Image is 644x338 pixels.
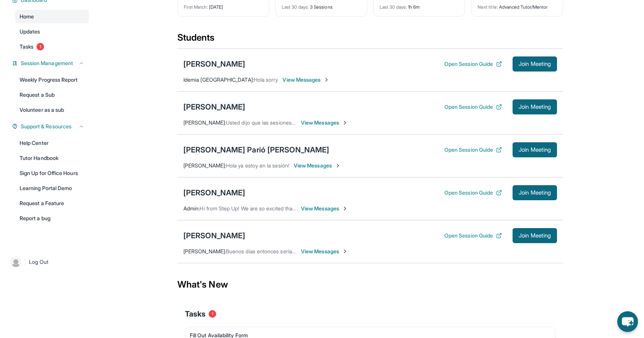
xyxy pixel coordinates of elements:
[342,206,348,212] img: Chevron-Right
[226,119,419,126] span: Usted dijo que las sesiones durarían 45 minutos y sólo duro 20 minutos porque?
[513,228,557,243] button: Join Meeting
[282,76,330,84] span: View Messages
[18,59,84,67] button: Session Management
[444,189,502,196] button: Open Session Guide
[29,258,49,266] span: Log Out
[15,136,89,150] a: Help Center
[15,73,89,87] a: Weekly Progress Report
[513,142,557,157] button: Join Meeting
[183,119,226,126] span: [PERSON_NAME] :
[184,4,208,10] span: First Match :
[301,205,348,212] span: View Messages
[513,99,557,114] button: Join Meeting
[183,145,329,155] div: [PERSON_NAME] Parió [PERSON_NAME]
[20,28,40,35] span: Updates
[183,248,226,254] span: [PERSON_NAME] :
[183,162,226,169] span: [PERSON_NAME] :
[15,103,89,117] a: Volunteer as a sub
[15,196,89,210] a: Request a Feature
[183,102,245,112] div: [PERSON_NAME]
[20,13,34,20] span: Home
[342,248,348,254] img: Chevron-Right
[478,4,498,10] span: Next title :
[444,232,502,239] button: Open Session Guide
[24,257,26,266] span: |
[444,103,502,111] button: Open Session Guide
[183,187,245,198] div: [PERSON_NAME]
[519,233,551,238] span: Join Meeting
[226,162,289,169] span: Hola ya estoy en la sesión!
[177,32,563,48] div: Students
[177,268,563,301] div: What's New
[519,105,551,109] span: Join Meeting
[342,120,348,126] img: Chevron-Right
[254,76,278,83] span: Hola sorry
[519,190,551,195] span: Join Meeting
[183,76,254,83] span: Idemia [GEOGRAPHIC_DATA] :
[15,25,89,38] a: Updates
[15,166,89,180] a: Sign Up for Office Hours
[15,181,89,195] a: Learning Portal Demo
[301,248,348,255] span: View Messages
[183,230,245,241] div: [PERSON_NAME]
[21,59,73,67] span: Session Management
[444,146,502,154] button: Open Session Guide
[335,163,341,169] img: Chevron-Right
[15,151,89,165] a: Tutor Handbook
[209,310,216,318] span: 1
[183,59,245,69] div: [PERSON_NAME]
[519,62,551,66] span: Join Meeting
[519,148,551,152] span: Join Meeting
[294,162,341,169] span: View Messages
[21,123,72,130] span: Support & Resources
[8,254,89,270] a: |Log Out
[617,311,638,332] button: chat-button
[18,123,84,130] button: Support & Resources
[380,4,407,10] span: Last 30 days :
[15,40,89,53] a: Tasks1
[20,43,34,50] span: Tasks
[37,43,44,50] span: 1
[301,119,348,126] span: View Messages
[444,60,502,68] button: Open Session Guide
[282,4,309,10] span: Last 30 days :
[185,309,206,319] span: Tasks
[513,185,557,200] button: Join Meeting
[15,88,89,102] a: Request a Sub
[324,77,330,83] img: Chevron-Right
[11,257,21,267] img: user-img
[183,205,200,212] span: Admin :
[513,56,557,72] button: Join Meeting
[15,10,89,23] a: Home
[15,212,89,225] a: Report a bug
